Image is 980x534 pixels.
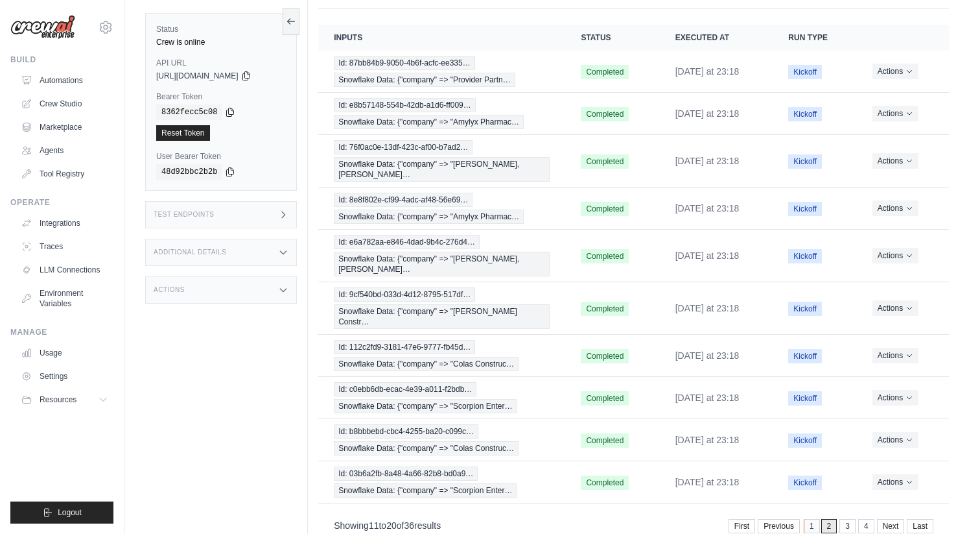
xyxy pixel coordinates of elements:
[839,519,856,533] a: 3
[334,98,550,129] a: View execution details for Id
[334,252,550,276] span: Snowflake Data: {"company" => "[PERSON_NAME], [PERSON_NAME]…
[334,235,550,276] a: View execution details for Id
[16,366,113,387] a: Settings
[872,153,918,169] button: Actions for execution
[675,393,740,403] time: September 12, 2025 at 23:18 IST
[581,202,629,216] span: Completed
[156,164,222,180] code: 48d92bbc2b2b
[334,519,441,532] p: Showing to of results
[156,58,286,68] label: API URL
[334,340,550,371] a: View execution details for Id
[565,25,659,51] th: Status
[334,304,550,329] span: Snowflake Data: {"company" => "[PERSON_NAME] Constr…
[872,106,918,121] button: Actions for execution
[156,151,286,162] label: User Bearer Token
[10,55,113,65] div: Build
[10,327,113,337] div: Manage
[872,200,918,216] button: Actions for execution
[404,520,414,531] span: 36
[581,391,629,406] span: Completed
[334,467,478,481] span: Id: 03b6a2fb-8a48-4a66-82b8-bd0a9…
[156,71,239,81] span: [URL][DOMAIN_NAME]
[156,91,286,102] label: Bearer Token
[877,519,905,533] a: Next
[16,93,113,114] a: Crew Studio
[334,287,550,329] a: View execution details for Id
[872,432,918,448] button: Actions for execution
[773,25,856,51] th: Run Type
[154,286,185,294] h3: Actions
[660,25,773,51] th: Executed at
[156,125,210,141] a: Reset Token
[872,248,918,263] button: Actions for execution
[675,250,740,261] time: September 12, 2025 at 23:18 IST
[10,15,75,40] img: Logo
[334,56,550,87] a: View execution details for Id
[16,283,113,314] a: Environment Variables
[40,394,76,405] span: Resources
[334,193,550,224] a: View execution details for Id
[804,519,820,533] a: 1
[581,154,629,169] span: Completed
[581,249,629,263] span: Completed
[334,424,550,455] a: View execution details for Id
[156,24,286,34] label: Status
[334,210,524,224] span: Snowflake Data: {"company" => "Amylyx Pharmac…
[334,357,519,371] span: Snowflake Data: {"company" => "Colas Construc…
[154,211,215,219] h3: Test Endpoints
[581,433,629,448] span: Completed
[788,202,822,216] span: Kickoff
[334,340,475,354] span: Id: 112c2fd9-3181-47e6-9777-fb45d…
[788,476,822,490] span: Kickoff
[369,520,379,531] span: 11
[334,140,550,182] a: View execution details for Id
[675,66,740,77] time: September 12, 2025 at 23:18 IST
[788,249,822,263] span: Kickoff
[334,115,524,129] span: Snowflake Data: {"company" => "Amylyx Pharmac…
[318,25,565,51] th: Inputs
[788,349,822,363] span: Kickoff
[16,164,113,184] a: Tool Registry
[675,203,740,213] time: September 12, 2025 at 23:18 IST
[334,424,478,439] span: Id: b8bbbebd-cbc4-4255-ba20-c099c…
[334,157,550,182] span: Snowflake Data: {"company" => "[PERSON_NAME], [PERSON_NAME]…
[581,107,629,121] span: Completed
[581,476,629,490] span: Completed
[788,302,822,316] span: Kickoff
[334,56,474,70] span: Id: 87bb84b9-9050-4b6f-acfc-ee335…
[334,73,515,87] span: Snowflake Data: {"company" => "Provider Partn…
[858,519,874,533] a: 4
[872,348,918,363] button: Actions for execution
[334,140,472,154] span: Id: 76f0ac0e-13df-423c-af00-b7ad2…
[788,65,822,79] span: Kickoff
[16,260,113,280] a: LLM Connections
[10,197,113,208] div: Operate
[729,519,933,533] nav: Pagination
[581,349,629,363] span: Completed
[156,37,286,47] div: Crew is online
[334,235,480,249] span: Id: e6a782aa-e846-4dad-9b4c-276d4…
[907,519,933,533] a: Last
[58,507,82,518] span: Logout
[788,107,822,121] span: Kickoff
[872,300,918,316] button: Actions for execution
[915,472,980,534] iframe: Chat Widget
[581,302,629,316] span: Completed
[334,193,472,207] span: Id: 8e8f802e-cf99-4adc-af48-56e69…
[154,249,226,256] h3: Additional Details
[334,483,517,498] span: Snowflake Data: {"company" => "Scorpion Enter…
[675,156,740,166] time: September 12, 2025 at 23:18 IST
[872,64,918,79] button: Actions for execution
[821,519,837,533] span: 2
[16,70,113,91] a: Automations
[334,98,476,112] span: Id: e8b57148-554b-42db-a1d6-ff009…
[156,104,222,120] code: 8362fecc5c08
[788,391,822,406] span: Kickoff
[16,213,113,234] a: Integrations
[675,435,740,445] time: September 12, 2025 at 23:18 IST
[334,287,475,302] span: Id: 9cf540bd-033d-4d12-8795-517df…
[16,140,113,161] a: Agents
[16,117,113,138] a: Marketplace
[16,343,113,363] a: Usage
[334,467,550,498] a: View execution details for Id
